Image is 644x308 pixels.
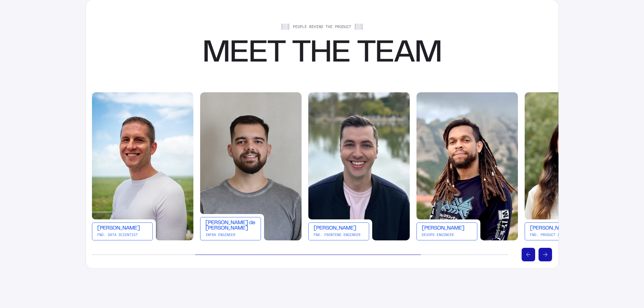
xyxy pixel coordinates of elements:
img: headshot photo of Renato de Vito Castro [200,92,302,240]
div: People Behind the Product [281,24,363,30]
button: Scroll left [522,248,535,261]
img: headshot photo of Zachary Williams [308,92,410,240]
div: FND. Product Designer [530,233,580,237]
div: [PERSON_NAME] [422,226,472,231]
div: [PERSON_NAME] [313,226,364,231]
div: Meet the Team [202,40,442,69]
img: headshot photo of Justin Ziniel [92,92,193,240]
div: [PERSON_NAME] de [PERSON_NAME] [205,220,256,231]
button: Scroll right [539,248,552,261]
div: DevOps Engineer [422,233,472,237]
div: [PERSON_NAME] [530,226,580,231]
div: [PERSON_NAME] [97,226,148,231]
div: FND. Data Scientist [97,233,148,237]
img: headshot photo of André Araújo [416,92,518,240]
div: Infra Engineer [205,233,256,237]
div: FND. Frontend Engineer [313,233,364,237]
img: headshot photo of Becca Creger [525,92,626,240]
